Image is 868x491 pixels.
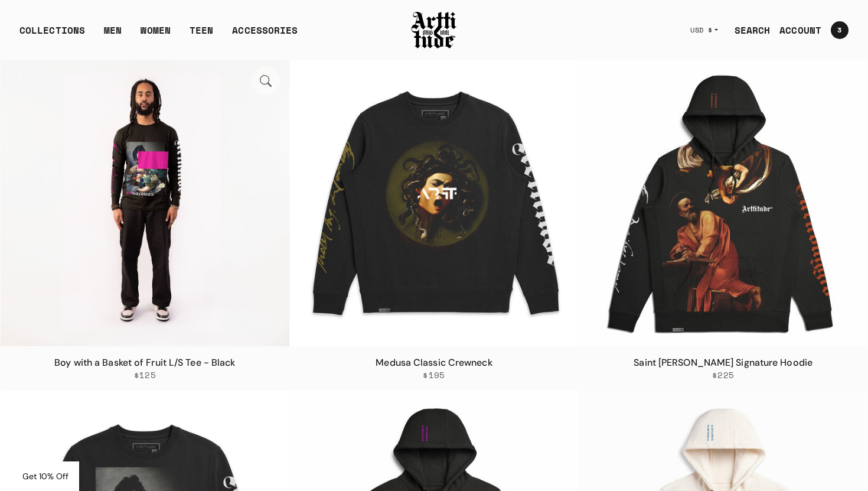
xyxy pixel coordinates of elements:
[410,10,458,50] img: Arttitude
[725,18,771,42] a: SEARCH
[579,57,867,346] img: Saint Matthew Signature Hoodie
[579,57,867,346] a: Saint Matthew Signature HoodieSaint Matthew Signature Hoodie
[22,471,68,482] span: Get 10% Off
[54,356,235,369] a: Boy with a Basket of Fruit L/S Tee - Black
[712,370,734,381] span: $225
[190,23,213,47] a: TEEN
[634,356,812,369] a: Saint [PERSON_NAME] Signature Hoodie
[770,18,821,42] a: ACCOUNT
[12,461,79,491] div: Get 10% Off
[423,370,445,381] span: $195
[1,57,289,346] a: Boy with a Basket of Fruit L/S Tee - BlackBoy with a Basket of Fruit L/S Tee - Black
[376,356,492,369] a: Medusa Classic Crewneck
[104,23,122,47] a: MEN
[290,57,579,346] img: Medusa Classic Crewneck
[290,57,579,346] a: Medusa Classic CrewneckMedusa Classic Crewneck
[232,23,298,47] div: ACCESSORIES
[683,17,725,43] button: USD $
[837,27,841,34] span: 3
[141,23,171,47] a: WOMEN
[19,23,85,47] div: COLLECTIONS
[134,370,156,381] span: $125
[10,23,307,47] ul: Main navigation
[821,17,849,44] a: Open cart
[690,25,713,35] span: USD $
